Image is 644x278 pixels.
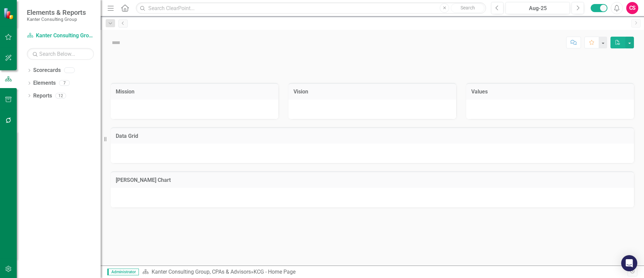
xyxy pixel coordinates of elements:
div: 12 [55,93,66,98]
a: Scorecards [33,67,61,74]
input: Search Below... [27,48,94,60]
button: CS [626,2,638,14]
a: Kanter Consulting Group, CPAs & Advisors [152,269,251,275]
a: Elements [33,79,56,87]
h3: Vision [293,89,451,95]
span: Elements & Reports [27,8,86,16]
h3: Mission [116,89,273,95]
input: Search ClearPoint... [136,2,486,14]
span: Search [461,5,475,10]
small: Kanter Consulting Group [27,16,86,22]
span: Administrator [107,269,139,275]
button: Search [451,3,484,13]
h3: [PERSON_NAME] Chart [116,177,629,183]
h3: Values [471,89,629,95]
img: ClearPoint Strategy [3,7,15,19]
button: Aug-25 [505,2,570,14]
div: KCG - Home Page [254,269,296,275]
div: 7 [59,80,70,86]
div: » [142,268,628,276]
div: Open Intercom Messenger [621,255,637,271]
div: Aug-25 [508,4,568,12]
img: Not Defined [111,37,121,48]
h3: Data Grid [116,133,629,139]
a: Kanter Consulting Group, CPAs & Advisors [27,32,94,40]
a: Reports [33,92,52,100]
